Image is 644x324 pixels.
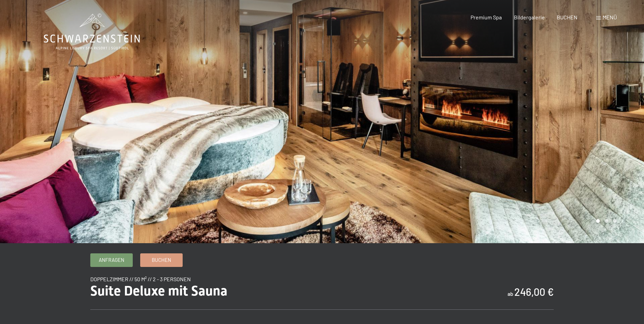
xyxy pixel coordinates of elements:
a: Bildergalerie [514,14,545,20]
span: Doppelzimmer // 50 m² // 2 - 3 Personen [90,276,191,282]
a: Anfragen [91,254,132,267]
span: ab [508,290,513,297]
span: Anfragen [99,256,124,264]
span: Buchen [152,256,171,264]
a: BUCHEN [557,14,577,20]
a: Premium Spa [471,14,502,20]
span: Menü [603,14,617,20]
b: 246,00 € [514,286,554,298]
span: Suite Deluxe mit Sauna [90,283,227,299]
a: Buchen [141,254,182,267]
